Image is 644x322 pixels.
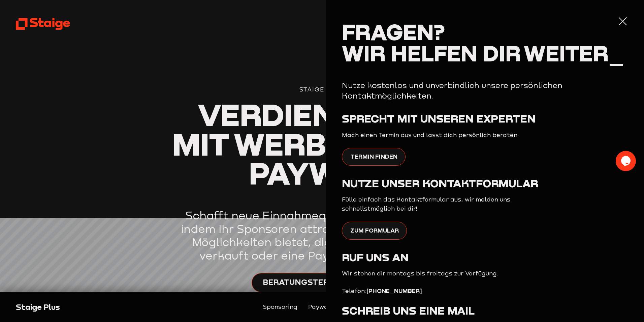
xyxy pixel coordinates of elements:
[342,195,544,214] p: Fülle einfach das Kontaktformular aus, wir melden uns schnellstmöglich bei dir!
[342,40,624,66] span: Wir helfen dir weiter_
[342,250,409,264] span: Ruf uns an
[252,273,392,292] a: Beratungstermin buchen
[171,209,473,262] p: Schafft neue Einnahmequellen für Euren Verein, indem Ihr Sponsoren attraktive, neue Sponsoring-Mö...
[342,269,544,278] p: Wir stehen dir montags bis freitags zur Verfügung.
[342,222,407,240] a: Zum Formular
[342,19,445,45] span: Fragen?
[350,225,399,235] span: Zum Formular
[16,302,163,313] div: Staige Plus
[263,302,297,312] a: Sponsoring
[342,80,611,101] p: Nutze kostenlos und unverbindlich unsere persönlichen Kontaktmöglichkeiten.
[342,148,406,166] a: Termin finden
[342,286,544,296] p: Telefon:
[342,177,538,190] span: Nutze unser Kontaktformular
[342,112,536,125] span: Sprecht mit unseren Experten
[263,277,381,288] span: Beratungstermin buchen
[350,152,397,161] span: Termin finden
[342,131,544,140] p: Mach einen Termin aus und lasst dich persönlich beraten.
[366,287,422,294] strong: [PHONE_NUMBER]
[172,96,472,192] span: Verdient Geld mit Werbung und Paywall
[171,85,473,95] div: Staige Plus
[342,304,475,317] span: Schreib uns eine Mail
[308,302,332,312] a: Paywall
[616,151,637,171] iframe: chat widget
